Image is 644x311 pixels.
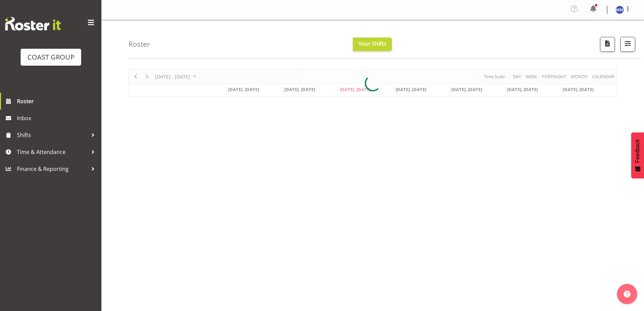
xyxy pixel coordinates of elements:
[17,113,98,123] span: Inbox
[17,147,88,157] span: Time & Attendance
[353,38,392,51] button: Your Shifts
[620,37,635,52] button: Filter Shifts
[17,164,88,174] span: Finance & Reporting
[5,17,61,30] img: Rosterit website logo
[27,52,74,62] div: COAST GROUP
[631,132,644,178] button: Feedback - Show survey
[128,40,150,48] h4: Roster
[616,6,624,14] img: matthew-mclean9952.jpg
[624,291,630,297] img: help-xxl-2.png
[17,96,98,106] span: Roster
[635,139,641,163] span: Feedback
[17,130,88,140] span: Shifts
[600,37,615,52] button: Download a PDF of the roster according to the set date range.
[358,40,386,47] span: Your Shifts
